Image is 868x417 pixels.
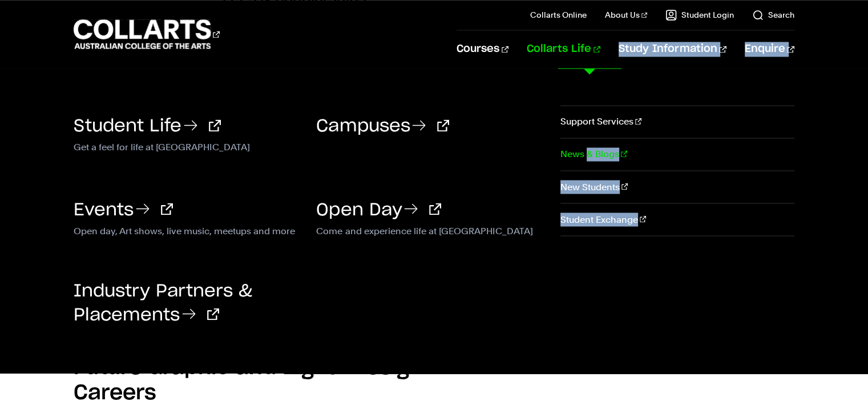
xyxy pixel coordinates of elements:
[665,9,734,21] a: Student Login
[74,282,252,323] a: Industry Partners & Placements
[74,118,221,135] a: Student Life
[560,138,794,170] a: News & Blogs
[527,30,600,68] a: Collarts Life
[74,355,490,406] h2: Future Graphic and Digital Design Careers
[74,201,173,218] a: Events
[74,139,299,153] p: Get a feel for life at [GEOGRAPHIC_DATA]
[316,223,542,236] p: Come and experience life at [GEOGRAPHIC_DATA]
[619,30,726,68] a: Study Information
[752,9,794,21] a: Search
[316,118,449,135] a: Campuses
[74,223,299,236] p: Open day, Art shows, live music, meetups and more
[74,18,220,50] div: Go to homepage
[560,171,794,203] a: New Students
[530,9,587,21] a: Collarts Online
[605,9,647,21] a: About Us
[745,30,794,68] a: Enquire
[316,201,441,218] a: Open Day
[457,30,508,68] a: Courses
[560,106,794,138] a: Support Services
[560,203,794,235] a: Student Exchange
